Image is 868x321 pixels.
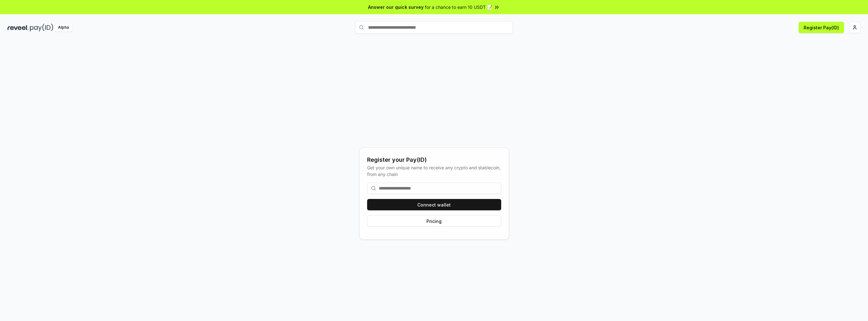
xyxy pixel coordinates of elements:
[367,155,501,164] div: Register your Pay(ID)
[55,24,72,32] div: Alpha
[425,4,492,10] span: for a chance to earn 10 USDT 📝
[367,199,501,210] button: Connect wallet
[799,22,844,33] button: Register Pay(ID)
[368,4,424,10] span: Answer our quick survey
[367,164,501,178] div: Get your own unique name to receive any crypto and stablecoin, from any chain
[30,24,53,32] img: pay_id
[8,24,29,32] img: reveel_dark
[367,215,501,227] button: Pricing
